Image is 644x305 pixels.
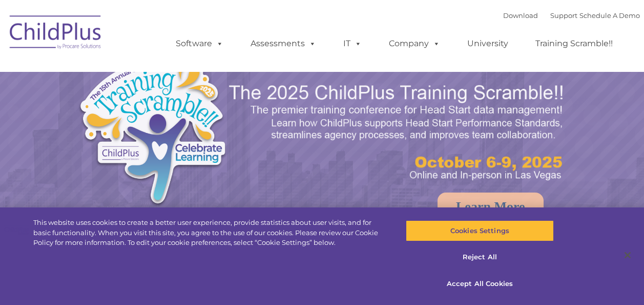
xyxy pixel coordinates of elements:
button: Reject All [406,247,554,269]
div: This website uses cookies to create a better user experience, provide statistics about user visit... [33,218,386,248]
a: Download [503,11,538,20]
a: Support [550,11,577,20]
button: Close [616,244,639,266]
font: | [503,11,640,20]
a: Assessments [240,33,326,54]
a: IT [333,33,372,54]
img: ChildPlus by Procare Solutions [5,8,107,60]
a: Company [379,33,450,54]
a: Schedule A Demo [579,11,640,20]
button: Cookies Settings [406,220,554,242]
a: Learn More [438,193,544,221]
a: Training Scramble!! [525,33,623,54]
a: Software [165,33,234,54]
a: University [457,33,518,54]
button: Accept All Cookies [406,273,554,295]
